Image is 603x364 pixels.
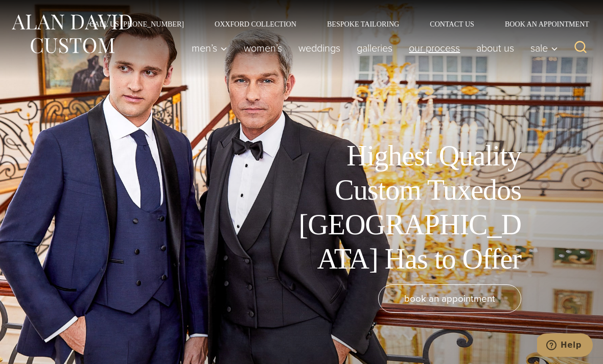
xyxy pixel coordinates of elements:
[290,38,349,58] a: weddings
[568,36,593,60] button: View Search Form
[404,291,495,306] span: book an appointment
[74,20,199,28] a: Call Us [PHONE_NUMBER]
[378,284,521,313] a: book an appointment
[401,38,468,58] a: Our Process
[490,20,593,28] a: Book an Appointment
[414,20,490,28] a: Contact Us
[199,20,312,28] a: Oxxford Collection
[537,333,593,359] iframe: Opens a widget where you can chat to one of our agents
[236,38,290,58] a: Women’s
[522,38,563,58] button: Child menu of Sale
[183,38,236,58] button: Child menu of Men’s
[291,139,521,276] h1: Highest Quality Custom Tuxedos [GEOGRAPHIC_DATA] Has to Offer
[468,38,522,58] a: About Us
[10,11,133,57] img: Alan David Custom
[183,38,563,58] nav: Primary Navigation
[349,38,401,58] a: Galleries
[74,20,593,28] nav: Secondary Navigation
[312,20,414,28] a: Bespoke Tailoring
